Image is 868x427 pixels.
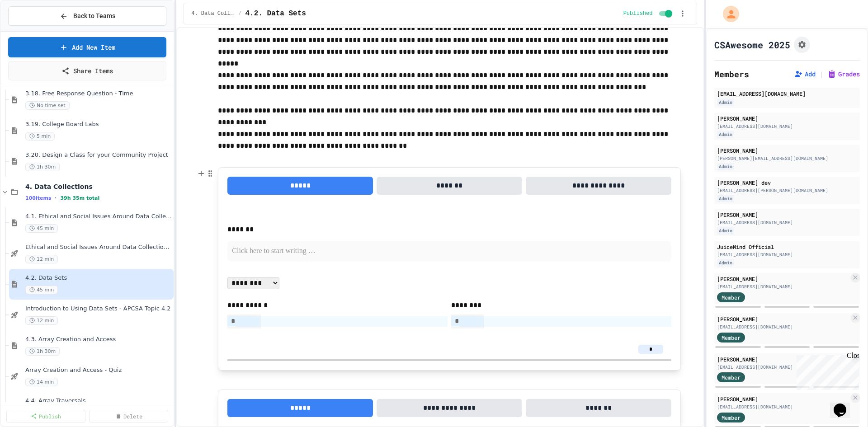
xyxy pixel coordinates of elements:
div: [PERSON_NAME] [717,211,857,219]
button: Back to Teams [8,6,166,26]
div: [EMAIL_ADDRESS][DOMAIN_NAME] [717,404,849,410]
span: 4. Data Collections [25,183,172,191]
span: 12 min [25,255,58,263]
span: Array Creation and Access - Quiz [25,366,172,374]
span: 4. Data Collections [191,10,235,17]
span: 4.3. Array Creation and Access [25,336,172,343]
span: No time set [25,101,70,110]
div: [PERSON_NAME] [717,114,857,122]
div: [EMAIL_ADDRESS][DOMAIN_NAME] [717,251,857,258]
div: JuiceMind Official [717,243,857,251]
span: 12 min [25,316,58,325]
span: Back to Teams [73,11,115,21]
div: [EMAIL_ADDRESS][DOMAIN_NAME] [717,123,857,130]
div: My Account [713,4,741,24]
span: Member [722,333,741,342]
span: 4.1. Ethical and Social Issues Around Data Collection [25,213,172,221]
div: Content is published and visible to students [623,8,675,19]
a: Share Items [8,61,166,80]
div: [EMAIL_ADDRESS][DOMAIN_NAME] [717,324,849,330]
div: [EMAIL_ADDRESS][DOMAIN_NAME] [717,89,857,98]
div: Admin [717,163,734,170]
span: 4.4. Array Traversals [25,397,172,405]
span: 5 min [25,132,55,141]
span: 3.19. College Board Labs [25,121,172,128]
span: 4.2. Data Sets [25,274,172,282]
span: • [55,194,57,202]
span: 4.2. Data Sets [245,8,306,19]
div: Admin [717,195,734,202]
div: [PERSON_NAME] [717,275,849,283]
span: 45 min [25,286,58,294]
div: [PERSON_NAME] [717,355,849,363]
span: Member [722,293,741,301]
span: 45 min [25,224,58,233]
span: 1h 30m [25,163,60,171]
span: 39h 35m total [60,195,99,201]
div: [EMAIL_ADDRESS][DOMAIN_NAME] [717,219,857,226]
button: Grades [827,70,860,79]
div: [PERSON_NAME] dev [717,178,857,187]
h1: CSAwesome 2025 [714,38,790,51]
span: 100 items [25,195,51,201]
div: [EMAIL_ADDRESS][DOMAIN_NAME] [717,283,849,290]
span: / [238,10,241,17]
iframe: chat widget [830,391,859,418]
div: Admin [717,259,734,267]
span: Member [722,413,741,422]
div: Admin [717,227,734,235]
span: Ethical and Social Issues Around Data Collection - Topic 4.1 [25,244,172,251]
span: 14 min [25,378,58,386]
div: [PERSON_NAME][EMAIL_ADDRESS][DOMAIN_NAME] [717,155,857,162]
a: Publish [6,410,85,422]
div: [PERSON_NAME] [717,146,857,155]
div: Admin [717,131,734,138]
span: Published [623,10,653,17]
span: 1h 30m [25,347,60,356]
a: Add New Item [8,37,166,57]
span: Member [722,373,741,381]
span: 3.18. Free Response Question - Time [25,90,172,98]
button: Assignment Settings [794,37,810,53]
div: Admin [717,99,734,106]
div: [EMAIL_ADDRESS][DOMAIN_NAME] [717,364,849,371]
div: Chat with us now!Close [4,4,62,57]
h2: Members [714,68,749,80]
iframe: chat widget [793,352,859,390]
span: Introduction to Using Data Sets - APCSA Topic 4.2 [25,305,172,313]
div: [EMAIL_ADDRESS][PERSON_NAME][DOMAIN_NAME] [717,187,857,194]
button: Add [794,70,816,79]
span: | [819,69,824,80]
a: Delete [89,410,168,422]
div: [PERSON_NAME] [717,315,849,323]
span: 3.20. Design a Class for your Community Project [25,151,172,159]
div: [PERSON_NAME] [717,395,849,403]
